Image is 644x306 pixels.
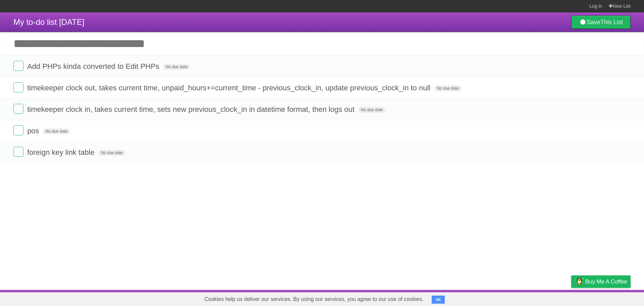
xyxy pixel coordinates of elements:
b: This List [600,19,623,26]
span: No due date [434,85,461,91]
a: About [482,292,496,304]
label: Done [13,82,23,92]
span: My to-do list [DATE] [13,17,85,27]
a: SaveThis List [571,15,631,29]
a: Privacy [562,292,580,304]
span: pos [27,127,41,135]
label: Done [13,61,23,71]
span: No due date [98,150,125,156]
button: OK [432,296,445,304]
span: Add PHPs kinda converted to Edit PHPs [27,62,161,71]
span: No due date [358,107,385,113]
span: No due date [163,64,190,70]
a: Terms [540,292,554,304]
label: Done [13,147,23,157]
a: Developers [504,292,531,304]
img: Buy me a coffee [575,276,584,287]
span: foreign key link table [27,148,96,157]
span: Buy me a coffee [585,276,627,288]
a: Suggest a feature [588,292,631,304]
span: timekeeper clock out, takes current time, unpaid_hours+=current_time - previous_clock_in, update ... [27,84,432,92]
a: Buy me a coffee [571,275,631,288]
label: Done [13,104,23,114]
label: Done [13,125,23,135]
span: timekeeper clock in, takes current time, sets new previous_clock_in in datetime format, then logs... [27,105,356,114]
span: Cookies help us deliver our services. By using our services, you agree to our use of cookies. [198,293,430,306]
span: No due date [43,128,70,134]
